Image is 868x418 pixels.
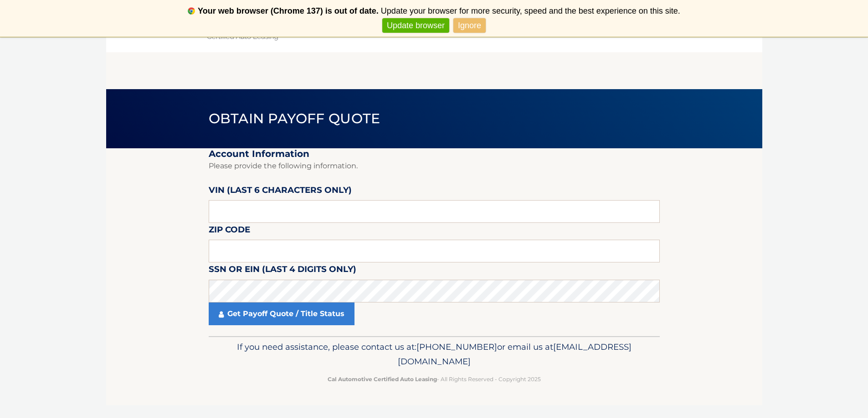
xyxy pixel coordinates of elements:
a: Ignore [453,18,486,33]
p: If you need assistance, please contact us at: or email us at [215,340,654,369]
p: - All Rights Reserved - Copyright 2025 [215,374,654,384]
span: Obtain Payoff Quote [209,110,380,127]
b: Your web browser (Chrome 137) is out of date. [198,6,379,15]
h2: Account Information [209,148,660,160]
a: Get Payoff Quote / Title Status [209,302,354,325]
span: [PHONE_NUMBER] [416,342,497,352]
strong: Cal Automotive Certified Auto Leasing [328,376,437,383]
label: VIN (last 6 characters only) [209,183,352,200]
label: Zip Code [209,223,250,240]
a: Update browser [382,18,449,33]
span: Update your browser for more security, speed and the best experience on this site. [381,6,680,15]
label: SSN or EIN (last 4 digits only) [209,262,356,279]
p: Please provide the following information. [209,160,660,172]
